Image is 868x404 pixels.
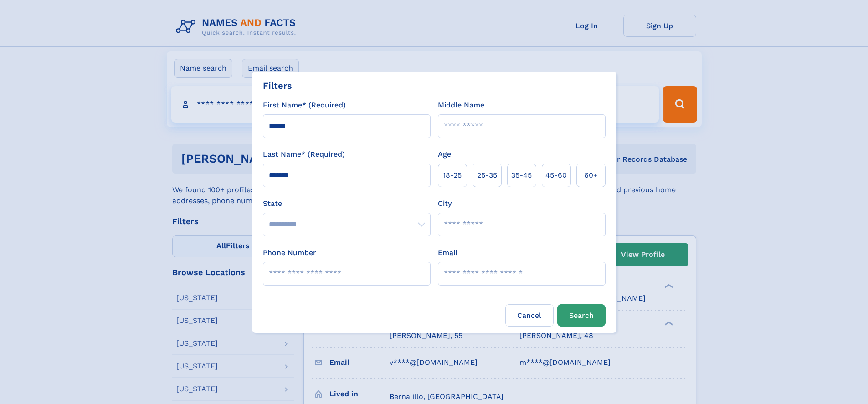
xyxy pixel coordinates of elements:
label: State [263,198,431,209]
label: Cancel [505,304,554,327]
span: 35‑45 [511,170,532,181]
span: 18‑25 [443,170,462,181]
label: First Name* (Required) [263,100,346,111]
span: 25‑35 [477,170,497,181]
span: 60+ [584,170,598,181]
label: Middle Name [438,100,484,111]
label: Age [438,149,451,160]
div: Filters [263,79,292,92]
label: Phone Number [263,247,316,258]
label: Email [438,247,457,258]
span: 45‑60 [545,170,567,181]
label: Last Name* (Required) [263,149,345,160]
label: City [438,198,452,209]
button: Search [557,304,606,327]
